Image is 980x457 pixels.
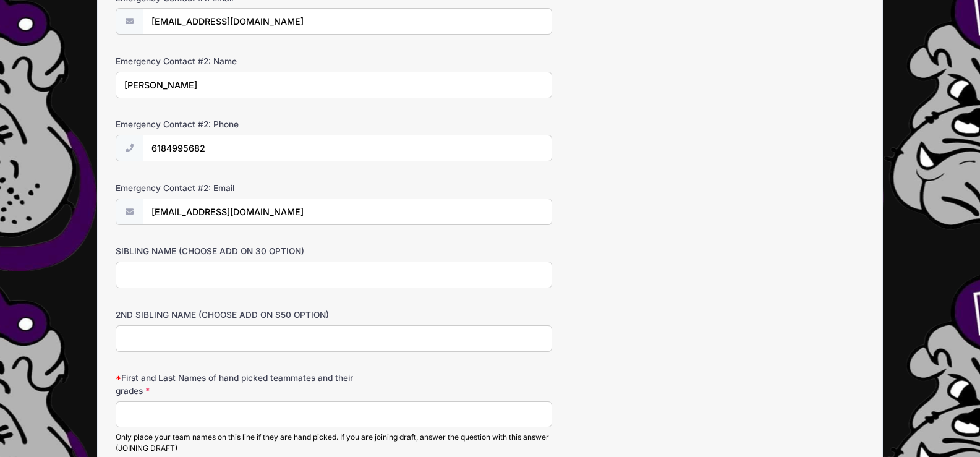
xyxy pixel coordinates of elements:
[116,182,365,194] label: Emergency Contact #2: Email
[143,8,553,35] input: email@email.com
[143,199,553,225] input: email@email.com
[116,245,365,257] label: SIBLING NAME (CHOOSE ADD ON 30 OPTION)
[116,309,365,321] label: 2ND SIBLING NAME (CHOOSE ADD ON $50 OPTION)
[143,135,553,161] input: (xxx) xxx-xxxx
[116,432,552,454] div: Only place your team names on this line if they are hand picked. If you are joining draft, answer...
[116,55,365,67] label: Emergency Contact #2: Name
[116,372,365,397] label: First and Last Names of hand picked teammates and their grades
[116,118,365,130] label: Emergency Contact #2: Phone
